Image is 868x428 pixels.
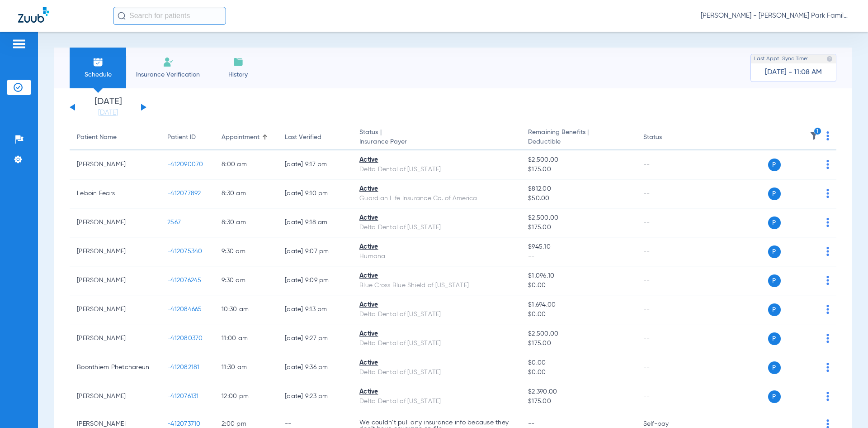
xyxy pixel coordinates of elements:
[278,295,352,324] td: [DATE] 9:13 PM
[167,306,202,313] span: -412084665
[93,57,104,67] img: Schedule
[768,332,781,345] span: P
[636,125,697,150] th: Status
[754,54,808,63] span: Last Appt. Sync Time:
[70,353,160,382] td: Boonthiem Phetchareun
[359,387,514,397] div: Active
[636,324,697,353] td: --
[76,70,119,79] span: Schedule
[528,242,628,252] span: $945.10
[528,184,628,194] span: $812.00
[133,70,203,79] span: Insurance Verification
[528,194,628,203] span: $50.00
[826,276,829,285] img: group-dot-blue.svg
[359,155,514,165] div: Active
[528,137,628,147] span: Deductible
[826,218,829,227] img: group-dot-blue.svg
[278,179,352,208] td: [DATE] 9:10 PM
[70,266,160,295] td: [PERSON_NAME]
[359,358,514,368] div: Active
[528,329,628,339] span: $2,500.00
[528,310,628,319] span: $0.00
[214,150,278,179] td: 8:00 AM
[167,133,207,142] div: Patient ID
[278,150,352,179] td: [DATE] 9:17 PM
[768,274,781,287] span: P
[167,248,203,255] span: -412075340
[359,194,514,203] div: Guardian Life Insurance Co. of America
[636,295,697,324] td: --
[214,208,278,237] td: 8:30 AM
[528,252,628,261] span: --
[768,303,781,316] span: P
[214,266,278,295] td: 9:30 AM
[768,188,781,200] span: P
[113,7,226,25] input: Search for patients
[70,150,160,179] td: [PERSON_NAME]
[359,397,514,406] div: Delta Dental of [US_STATE]
[701,11,850,20] span: [PERSON_NAME] - [PERSON_NAME] Park Family Dentistry
[768,390,781,403] span: P
[214,237,278,266] td: 9:30 AM
[528,368,628,377] span: $0.00
[167,277,202,284] span: -412076245
[167,190,201,197] span: -412077892
[359,300,514,310] div: Active
[12,38,26,49] img: hamburger-icon
[70,382,160,411] td: [PERSON_NAME]
[528,223,628,232] span: $175.00
[217,70,259,79] span: History
[222,133,259,142] div: Appointment
[359,252,514,261] div: Humana
[768,245,781,258] span: P
[528,358,628,368] span: $0.00
[18,7,49,23] img: Zuub Logo
[528,300,628,310] span: $1,694.00
[359,242,514,252] div: Active
[285,133,345,142] div: Last Verified
[768,361,781,374] span: P
[278,208,352,237] td: [DATE] 9:18 AM
[359,329,514,339] div: Active
[826,305,829,314] img: group-dot-blue.svg
[214,324,278,353] td: 11:00 AM
[167,161,203,168] span: -412090070
[278,237,352,266] td: [DATE] 9:07 PM
[70,179,160,208] td: Leboin Fears
[118,12,126,20] img: Search Icon
[810,131,819,140] img: filter.svg
[163,57,174,67] img: Manual Insurance Verification
[359,184,514,194] div: Active
[70,237,160,266] td: [PERSON_NAME]
[636,266,697,295] td: --
[70,208,160,237] td: [PERSON_NAME]
[636,179,697,208] td: --
[214,179,278,208] td: 8:30 AM
[214,382,278,411] td: 12:00 PM
[167,364,200,370] span: -412082181
[359,137,514,147] span: Insurance Payer
[167,219,181,226] span: 2567
[359,213,514,223] div: Active
[528,271,628,281] span: $1,096.10
[826,363,829,372] img: group-dot-blue.svg
[768,159,781,171] span: P
[77,133,153,142] div: Patient Name
[70,324,160,353] td: [PERSON_NAME]
[222,133,270,142] div: Appointment
[826,334,829,343] img: group-dot-blue.svg
[826,56,833,62] img: last sync help info
[167,393,199,399] span: -412076131
[167,133,196,142] div: Patient ID
[285,133,321,142] div: Last Verified
[278,266,352,295] td: [DATE] 9:09 PM
[278,324,352,353] td: [DATE] 9:27 PM
[359,165,514,174] div: Delta Dental of [US_STATE]
[528,281,628,290] span: $0.00
[167,335,203,341] span: -412080370
[278,353,352,382] td: [DATE] 9:36 PM
[521,125,636,150] th: Remaining Benefits |
[233,57,244,67] img: History
[359,339,514,348] div: Delta Dental of [US_STATE]
[528,339,628,348] span: $175.00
